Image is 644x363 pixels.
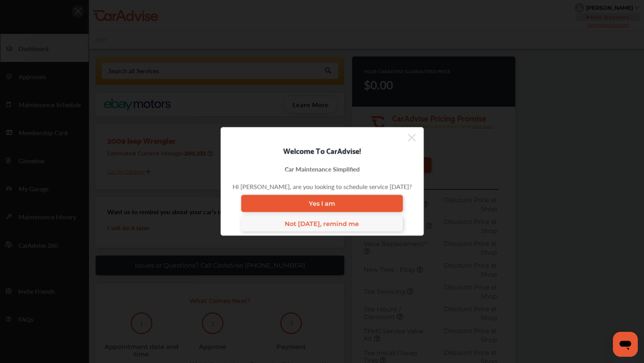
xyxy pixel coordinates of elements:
iframe: Button to launch messaging window [613,332,638,357]
a: Not [DATE], remind me [241,216,403,232]
a: Yes I am [241,195,403,212]
span: Not [DATE], remind me [285,220,359,227]
span: Yes I am [309,200,335,207]
div: Welcome To CarAdvise! [221,144,423,157]
div: Hi [PERSON_NAME], are you looking to schedule service [DATE]? [232,182,412,191]
div: Car Maintenance Simplified [284,164,360,173]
